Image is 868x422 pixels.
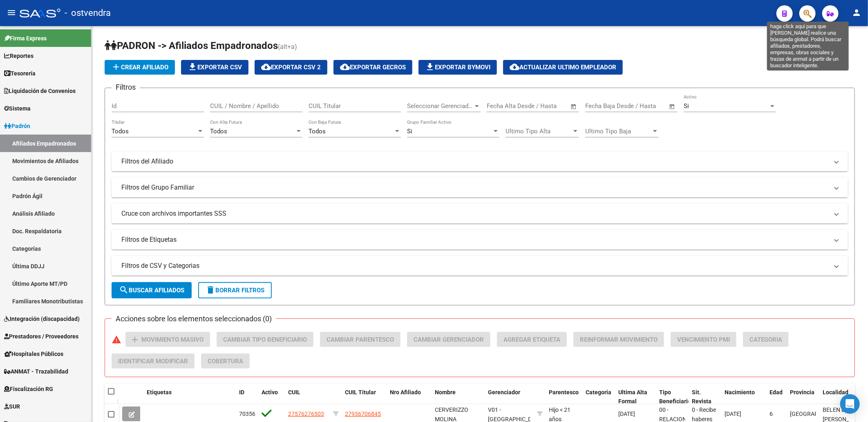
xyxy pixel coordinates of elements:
[261,62,271,72] mat-icon: cloud_download
[105,40,278,51] span: PADRON -> Afiliados Empadronados
[121,235,828,244] mat-panel-title: Filtros de Etiquetas
[766,384,787,411] datatable-header-cell: Edad
[521,102,560,110] input: End date
[206,285,215,295] mat-icon: delete
[4,69,36,78] span: Tesorería
[278,43,297,51] span: (alt+a)
[4,384,53,393] span: Fiscalización RG
[671,332,736,347] button: Vencimiento PMI
[223,336,307,343] span: Cambiar Tipo Beneficiario
[485,384,534,411] datatable-header-cell: Gerenciador
[327,336,394,343] span: Cambiar Parentesco
[4,332,78,341] span: Prestadores / Proveedores
[407,102,473,110] span: Seleccionar Gerenciador
[4,402,20,411] span: SUR
[510,62,519,72] mat-icon: cloud_download
[823,389,848,395] span: Localidad
[618,409,653,419] div: [DATE]
[288,389,300,395] span: CUIL
[585,128,651,135] span: Ultimo Tipo Baja
[112,204,848,223] mat-expansion-panel-header: Cruce con archivos importantes SSS
[487,102,513,110] input: Start date
[198,282,272,298] button: Borrar Filtros
[770,389,783,395] span: Edad
[208,358,243,365] span: Cobertura
[840,394,860,414] div: Open Intercom Messenger
[345,389,376,395] span: CUIL Titular
[819,384,852,411] datatable-header-cell: Localidad
[721,384,766,411] datatable-header-cell: Nacimiento
[787,384,819,411] datatable-header-cell: Provincia
[342,384,387,411] datatable-header-cell: CUIL Titular
[217,332,313,347] button: Cambiar Tipo Beneficiario
[112,230,848,250] mat-expansion-panel-header: Filtros de Etiquetas
[503,60,623,75] button: Actualizar ultimo Empleador
[239,411,255,417] span: 70356
[585,102,612,110] input: Start date
[497,332,567,347] button: Agregar Etiqueta
[320,332,400,347] button: Cambiar Parentesco
[258,384,285,411] datatable-header-cell: Activo
[689,384,721,411] datatable-header-cell: Sit. Revista
[725,411,741,417] span: [DATE]
[390,389,421,395] span: Nro Afiliado
[112,335,121,345] mat-icon: warning
[569,102,579,111] button: Open calendar
[573,332,664,347] button: Reinformar Movimiento
[4,34,47,43] span: Firma Express
[112,82,140,93] h3: Filtros
[425,62,435,72] mat-icon: file_download
[121,183,828,192] mat-panel-title: Filtros del Grupo Familiar
[118,358,188,365] span: Identificar Modificar
[684,102,689,110] span: Si
[668,102,677,111] button: Open calendar
[130,335,140,345] mat-icon: add
[770,411,773,417] span: 6
[418,60,497,75] button: Exportar Bymovi
[65,4,111,22] span: - ostvendra
[255,60,327,75] button: Exportar CSV 2
[619,102,659,110] input: End date
[387,384,432,411] datatable-header-cell: Nro Afiliado
[288,411,324,417] span: 27576276503
[407,128,412,135] span: Si
[121,157,828,166] mat-panel-title: Filtros del Afiliado
[112,354,195,369] button: Identificar Modificar
[659,389,691,405] span: Tipo Beneficiario
[112,256,848,276] mat-expansion-panel-header: Filtros de CSV y Categorias
[188,64,242,71] span: Exportar CSV
[615,384,656,411] datatable-header-cell: Ultima Alta Formal
[414,336,484,343] span: Cambiar Gerenciador
[7,8,16,18] mat-icon: menu
[111,62,121,72] mat-icon: add
[435,389,456,395] span: Nombre
[111,64,168,71] span: Crear Afiliado
[580,336,658,343] span: Reinformar Movimiento
[852,8,861,18] mat-icon: person
[309,128,326,135] span: Todos
[210,128,227,135] span: Todos
[121,209,828,218] mat-panel-title: Cruce con archivos importantes SSS
[510,64,616,71] span: Actualizar ultimo Empleador
[407,332,490,347] button: Cambiar Gerenciador
[188,62,197,72] mat-icon: file_download
[618,389,647,405] span: Ultima Alta Formal
[121,261,828,270] mat-panel-title: Filtros de CSV y Categorias
[743,332,789,347] button: Categoria
[725,389,755,395] span: Nacimiento
[790,389,814,395] span: Provincia
[656,384,689,411] datatable-header-cell: Tipo Beneficiario
[333,60,412,75] button: Exportar GECROS
[790,411,845,417] span: [GEOGRAPHIC_DATA]
[432,384,485,411] datatable-header-cell: Nombre
[4,349,63,358] span: Hospitales Públicos
[285,384,330,411] datatable-header-cell: CUIL
[201,354,250,369] button: Cobertura
[112,282,192,298] button: Buscar Afiliados
[181,60,248,75] button: Exportar CSV
[239,389,244,395] span: ID
[262,389,278,395] span: Activo
[119,287,184,294] span: Buscar Afiliados
[582,384,615,411] datatable-header-cell: Categoria
[749,336,782,343] span: Categoria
